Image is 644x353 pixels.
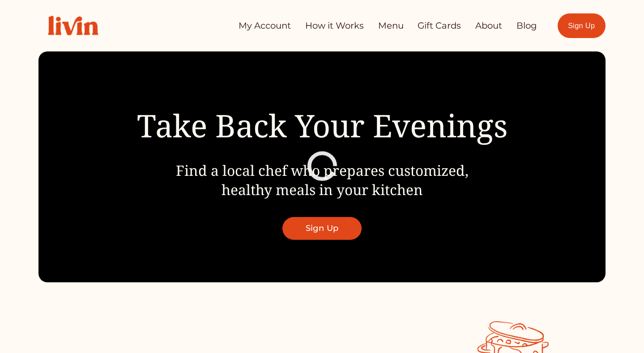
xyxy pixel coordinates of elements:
a: My Account [239,17,291,34]
a: Sign Up [558,13,606,38]
a: About [475,17,502,34]
a: How it Works [305,17,364,34]
a: Sign Up [282,217,362,240]
a: Blog [516,17,537,34]
a: Gift Cards [418,17,461,34]
span: Find a local chef who prepares customized, healthy meals in your kitchen [176,161,469,199]
a: Menu [378,17,404,34]
img: Livin [38,6,107,45]
span: Take Back Your Evenings [137,104,508,146]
